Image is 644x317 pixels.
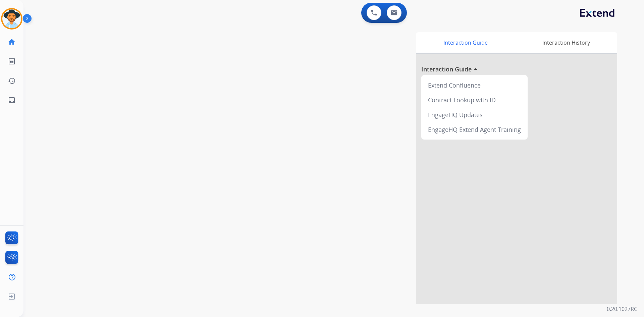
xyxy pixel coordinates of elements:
div: EngageHQ Updates [424,107,525,122]
mat-icon: inbox [8,96,16,104]
mat-icon: list_alt [8,57,16,65]
div: EngageHQ Extend Agent Training [424,122,525,137]
div: Extend Confluence [424,78,525,93]
div: Contract Lookup with ID [424,93,525,107]
mat-icon: home [8,38,16,46]
div: Interaction Guide [416,32,515,53]
mat-icon: history [8,77,16,85]
p: 0.20.1027RC [607,305,637,313]
img: avatar [2,9,21,28]
div: Interaction History [515,32,617,53]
